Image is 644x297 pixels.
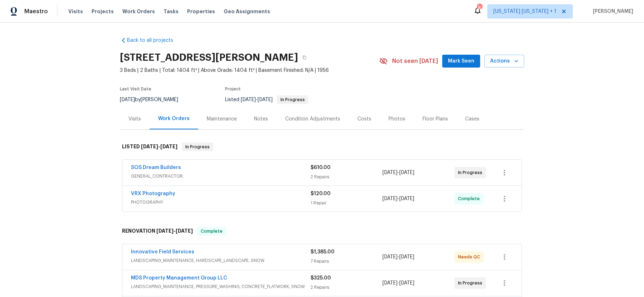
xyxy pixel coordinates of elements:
[141,144,158,149] span: [DATE]
[493,8,556,15] span: [US_STATE] [US_STATE] + 1
[477,4,482,11] div: 8
[198,228,225,235] span: Complete
[120,220,524,243] div: RENOVATION [DATE]-[DATE]Complete
[141,144,177,149] span: -
[128,115,141,123] div: Visits
[382,169,414,176] span: -
[258,97,273,102] span: [DATE]
[120,135,524,158] div: LISTED [DATE]-[DATE]In Progress
[357,115,371,123] div: Costs
[465,115,479,123] div: Cases
[131,283,311,290] span: LANDSCAPING_MAINTENANCE, PRESSURE_WASHING, CONCRETE_FLATWORK, SNOW
[120,54,298,61] h2: [STREET_ADDRESS][PERSON_NAME]
[24,8,48,15] span: Maestro
[442,55,480,68] button: Mark Seen
[490,57,518,66] span: Actions
[458,279,485,287] span: In Progress
[224,8,270,15] span: Geo Assignments
[160,144,177,149] span: [DATE]
[311,258,382,265] div: 7 Repairs
[131,257,311,264] span: LANDSCAPING_MAINTENANCE, HARDSCAPE_LANDSCAPE, SNOW
[389,115,405,123] div: Photos
[382,196,397,201] span: [DATE]
[241,97,273,102] span: -
[382,254,397,259] span: [DATE]
[120,87,151,91] span: Last Visit Date
[131,191,175,196] a: VRX Photography
[399,196,414,201] span: [DATE]
[158,115,190,122] div: Work Orders
[122,143,177,151] h6: LISTED
[382,279,414,287] span: -
[458,169,485,176] span: In Progress
[122,227,193,236] h6: RENOVATION
[225,97,308,102] span: Listed
[131,249,194,254] a: Innovative Field Services
[131,276,227,281] a: MDS Property Management Group LLC
[311,249,335,254] span: $1,385.00
[241,97,256,102] span: [DATE]
[182,143,213,150] span: In Progress
[311,173,382,180] div: 2 Repairs
[278,98,308,102] span: In Progress
[120,67,379,74] span: 3 Beds | 2 Baths | Total: 1404 ft² | Above Grade: 1404 ft² | Basement Finished: N/A | 1956
[164,9,179,14] span: Tasks
[382,253,414,261] span: -
[458,253,483,261] span: Needs QC
[225,87,241,91] span: Project
[311,276,331,281] span: $325.00
[392,58,438,65] span: Not seen [DATE]
[131,165,181,170] a: SOS Dream Builders
[156,228,174,233] span: [DATE]
[120,95,187,104] div: by [PERSON_NAME]
[382,281,397,286] span: [DATE]
[68,8,83,15] span: Visits
[131,199,311,206] span: PHOTOGRAPHY
[311,165,331,170] span: $610.00
[120,37,189,44] a: Back to all projects
[458,195,483,202] span: Complete
[382,170,397,175] span: [DATE]
[285,115,340,123] div: Condition Adjustments
[187,8,215,15] span: Properties
[311,284,382,291] div: 2 Repairs
[176,228,193,233] span: [DATE]
[120,97,135,102] span: [DATE]
[311,191,331,196] span: $120.00
[399,170,414,175] span: [DATE]
[448,57,474,66] span: Mark Seen
[382,195,414,202] span: -
[156,228,193,233] span: -
[399,254,414,259] span: [DATE]
[122,8,155,15] span: Work Orders
[311,199,382,207] div: 1 Repair
[590,8,633,15] span: [PERSON_NAME]
[254,115,268,123] div: Notes
[298,51,311,64] button: Copy Address
[399,281,414,286] span: [DATE]
[92,8,114,15] span: Projects
[207,115,237,123] div: Maintenance
[484,55,524,68] button: Actions
[423,115,448,123] div: Floor Plans
[131,173,311,180] span: GENERAL_CONTRACTOR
